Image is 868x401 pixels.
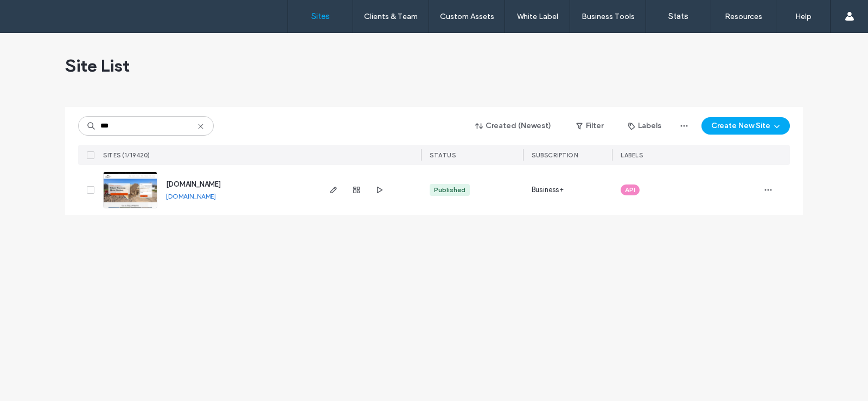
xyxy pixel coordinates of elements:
[701,117,790,135] button: Create New Site
[725,12,762,21] label: Resources
[565,117,614,135] button: Filter
[532,184,564,195] span: Business+
[795,12,812,21] label: Help
[621,151,643,159] span: LABELS
[166,192,216,200] a: [DOMAIN_NAME]
[364,12,418,21] label: Clients & Team
[434,185,465,195] div: Published
[582,12,635,21] label: Business Tools
[668,11,688,21] label: Stats
[440,12,494,21] label: Custom Assets
[311,11,330,21] label: Sites
[65,55,130,77] span: Site List
[532,151,578,159] span: SUBSCRIPTION
[517,12,558,21] label: White Label
[618,117,671,135] button: Labels
[166,180,221,188] a: [DOMAIN_NAME]
[24,8,47,17] span: Help
[430,151,456,159] span: STATUS
[466,117,561,135] button: Created (Newest)
[625,185,635,195] span: API
[103,151,150,159] span: SITES (1/19420)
